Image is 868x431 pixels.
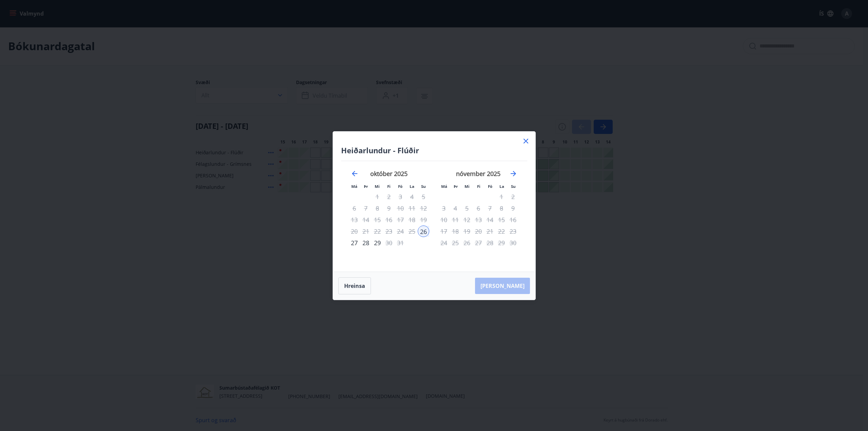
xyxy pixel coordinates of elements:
td: Not available. sunnudagur, 5. október 2025 [418,191,429,202]
td: Not available. sunnudagur, 9. nóvember 2025 [507,202,519,214]
td: Not available. föstudagur, 28. nóvember 2025 [484,237,496,249]
td: Not available. fimmtudagur, 23. október 2025 [383,226,395,237]
div: Aðeins útritun í boði [395,214,406,226]
div: 28 [360,237,372,249]
td: Not available. föstudagur, 10. október 2025 [395,202,406,214]
td: Choose miðvikudagur, 29. október 2025 as your check-out date. It’s available. [372,237,383,249]
td: Not available. miðvikudagur, 26. nóvember 2025 [461,237,473,249]
td: Not available. föstudagur, 17. október 2025 [395,214,406,226]
td: Not available. fimmtudagur, 13. nóvember 2025 [473,214,484,226]
div: Aðeins útritun í boði [395,226,406,237]
strong: nóvember 2025 [456,170,500,178]
td: Not available. laugardagur, 15. nóvember 2025 [496,214,507,226]
td: Not available. þriðjudagur, 14. október 2025 [360,214,372,226]
div: Calendar [341,161,527,263]
div: Aðeins útritun í boði [372,237,383,249]
small: La [499,184,504,189]
td: Not available. laugardagur, 25. október 2025 [406,226,418,237]
td: Not available. föstudagur, 24. október 2025 [395,226,406,237]
td: Not available. laugardagur, 11. október 2025 [406,202,418,214]
td: Not available. laugardagur, 22. nóvember 2025 [496,226,507,237]
td: Not available. fimmtudagur, 27. nóvember 2025 [473,237,484,249]
td: Not available. föstudagur, 7. nóvember 2025 [484,202,496,214]
td: Not available. miðvikudagur, 12. nóvember 2025 [461,214,473,226]
small: Þr [364,184,368,189]
h4: Heiðarlundur - Flúðir [341,145,527,155]
td: Not available. mánudagur, 17. nóvember 2025 [438,226,450,237]
td: Not available. þriðjudagur, 25. nóvember 2025 [450,237,461,249]
td: Not available. miðvikudagur, 19. nóvember 2025 [461,226,473,237]
small: Su [421,184,426,189]
div: 27 [349,237,360,249]
td: Not available. mánudagur, 24. nóvember 2025 [438,237,450,249]
td: Not available. þriðjudagur, 18. nóvember 2025 [450,226,461,237]
td: Not available. þriðjudagur, 7. október 2025 [360,202,372,214]
td: Not available. föstudagur, 21. nóvember 2025 [484,226,496,237]
small: La [410,184,414,189]
td: Not available. laugardagur, 1. nóvember 2025 [496,191,507,202]
td: Not available. sunnudagur, 12. október 2025 [418,202,429,214]
small: Fö [398,184,402,189]
td: Not available. mánudagur, 6. október 2025 [349,202,360,214]
td: Not available. föstudagur, 14. nóvember 2025 [484,214,496,226]
td: Not available. fimmtudagur, 30. október 2025 [383,237,395,249]
td: Not available. miðvikudagur, 22. október 2025 [372,226,383,237]
small: Má [351,184,357,189]
small: Mi [465,184,470,189]
div: Move backward to switch to the previous month. [351,170,359,178]
td: Not available. laugardagur, 4. október 2025 [406,191,418,202]
td: Not available. fimmtudagur, 16. október 2025 [383,214,395,226]
td: Not available. mánudagur, 13. október 2025 [349,214,360,226]
small: Su [511,184,516,189]
td: Not available. fimmtudagur, 6. nóvember 2025 [473,202,484,214]
td: Not available. sunnudagur, 30. nóvember 2025 [507,237,519,249]
small: Fi [477,184,480,189]
td: Not available. miðvikudagur, 8. október 2025 [372,202,383,214]
td: Not available. sunnudagur, 19. október 2025 [418,214,429,226]
td: Not available. miðvikudagur, 1. október 2025 [372,191,383,202]
small: Mi [375,184,380,189]
div: Move forward to switch to the next month. [509,170,517,178]
td: Not available. laugardagur, 8. nóvember 2025 [496,202,507,214]
td: Not available. sunnudagur, 23. nóvember 2025 [507,226,519,237]
td: Not available. þriðjudagur, 11. nóvember 2025 [450,214,461,226]
strong: október 2025 [370,170,408,178]
td: Not available. sunnudagur, 2. nóvember 2025 [507,191,519,202]
td: Not available. föstudagur, 3. október 2025 [395,191,406,202]
td: Not available. þriðjudagur, 21. október 2025 [360,226,372,237]
small: Má [441,184,447,189]
td: Not available. þriðjudagur, 4. nóvember 2025 [450,202,461,214]
td: Not available. fimmtudagur, 20. nóvember 2025 [473,226,484,237]
td: Not available. fimmtudagur, 2. október 2025 [383,191,395,202]
td: Not available. miðvikudagur, 15. október 2025 [372,214,383,226]
div: Aðeins útritun í boði [484,202,496,214]
small: Fi [387,184,391,189]
td: Not available. miðvikudagur, 5. nóvember 2025 [461,202,473,214]
div: Aðeins innritun í boði [418,226,429,237]
td: Not available. mánudagur, 20. október 2025 [349,226,360,237]
small: Þr [454,184,458,189]
td: Not available. sunnudagur, 16. nóvember 2025 [507,214,519,226]
td: Choose mánudagur, 27. október 2025 as your check-out date. It’s available. [349,237,360,249]
td: Choose þriðjudagur, 28. október 2025 as your check-out date. It’s available. [360,237,372,249]
td: Not available. fimmtudagur, 9. október 2025 [383,202,395,214]
small: Fö [488,184,492,189]
td: Not available. laugardagur, 18. október 2025 [406,214,418,226]
td: Selected as start date. sunnudagur, 26. október 2025 [418,226,429,237]
button: Hreinsa [338,277,371,294]
td: Not available. föstudagur, 31. október 2025 [395,237,406,249]
td: Not available. mánudagur, 10. nóvember 2025 [438,214,450,226]
td: Not available. mánudagur, 3. nóvember 2025 [438,202,450,214]
td: Not available. laugardagur, 29. nóvember 2025 [496,237,507,249]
